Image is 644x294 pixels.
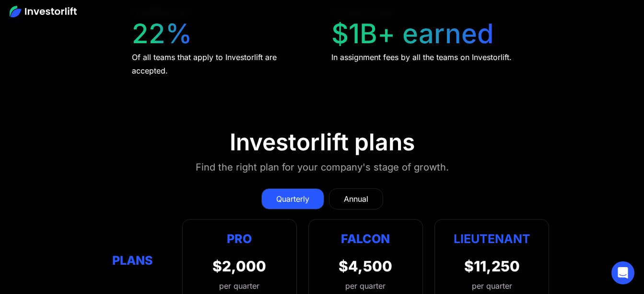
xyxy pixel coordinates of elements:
[611,261,634,284] div: Open Intercom Messenger
[196,159,449,175] div: Find the right plan for your company's stage of growth.
[345,280,386,292] div: per quarter
[95,251,171,270] div: Plans
[132,50,314,77] div: Of all teams that apply to Investorlift are accepted.
[331,18,494,50] div: $1B+ earned
[212,229,266,248] div: Pro
[331,50,512,64] div: In assignment fees by all the teams on Investorlift.
[344,193,368,205] div: Annual
[472,280,512,292] div: per quarter
[230,128,415,156] div: Investorlift plans
[212,257,266,275] div: $2,000
[454,232,530,246] strong: Lieutenant
[132,18,192,50] div: 22%
[339,257,392,275] div: $4,500
[464,257,520,275] div: $11,250
[212,280,266,292] div: per quarter
[341,229,390,248] div: Falcon
[276,193,309,205] div: Quarterly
